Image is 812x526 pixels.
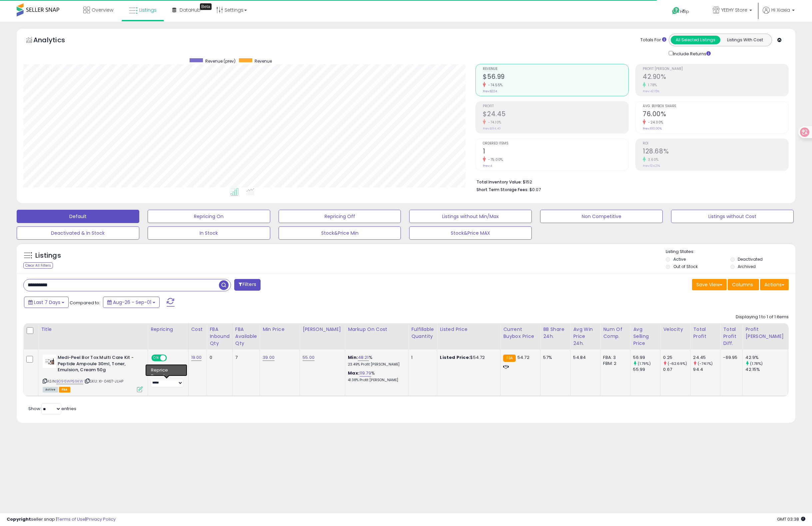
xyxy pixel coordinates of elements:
span: Revenue [255,58,272,64]
img: 31hUZXmwAPL._SL40_.jpg [43,355,56,368]
span: Help [680,9,689,14]
h5: Analytics [33,35,78,46]
h2: 128.68% [643,147,788,156]
small: -74.10% [486,120,501,125]
div: Tooltip anchor [200,3,212,10]
small: (-62.69%) [668,361,687,366]
p: 41.38% Profit [PERSON_NAME] [348,378,403,383]
button: Non Competitive [540,210,663,223]
span: ROI [643,142,788,145]
button: Default [17,210,139,223]
div: Total Profit Diff. [723,326,740,347]
span: Profit [483,105,628,108]
div: Include Returns [664,50,719,57]
div: 24.45 [693,355,720,361]
small: Prev: 42.15% [643,89,659,93]
span: DataHub [180,7,201,13]
button: Stock&Price MAX [409,226,532,240]
label: Out of Stock [673,264,698,269]
b: Short Term Storage Fees: [476,187,528,192]
th: The percentage added to the cost of goods (COGS) that forms the calculator for Min & Max prices. [345,323,408,350]
div: Velocity [663,326,687,333]
small: Prev: 4 [483,164,492,168]
div: 56.99 [633,355,660,361]
small: (-74.1%) [698,361,713,366]
button: Listings without Cost [671,210,794,223]
small: (1.78%) [750,361,763,366]
span: ON [152,355,160,361]
div: 55.99 [633,367,660,373]
span: Overview [92,7,113,13]
span: YEEHY Store [721,7,747,13]
span: FBA [59,387,70,393]
a: 55.00 [303,354,315,361]
div: -69.95 [723,355,737,361]
small: 3.60% [646,157,659,162]
span: Show: entries [28,405,76,412]
b: Min: [348,354,358,361]
div: Min Price [263,326,297,333]
button: In Stock [148,226,270,240]
span: Columns [732,281,753,288]
small: (1.79%) [638,361,651,366]
button: Aug-26 - Sep-01 [103,297,160,308]
h2: 42.90% [643,73,788,82]
h2: $56.99 [483,73,628,82]
div: Repricing [151,326,186,333]
a: 119.79 [360,370,371,377]
span: Hi Xiaxia [771,7,790,13]
label: Active [673,256,686,262]
span: OFF [166,355,177,361]
div: Preset: [151,372,183,387]
small: Prev: 100.00% [643,127,662,131]
div: Profit [PERSON_NAME] [745,326,785,340]
button: Repricing On [148,210,270,223]
div: Avg Selling Price [633,326,657,347]
small: FBA [503,355,515,362]
button: Save View [692,279,727,290]
div: Clear All Filters [23,262,53,269]
label: Archived [738,264,756,269]
div: 0.25 [663,355,690,361]
span: Ordered Items [483,142,628,145]
span: Revenue [483,67,628,71]
span: Compared to: [70,300,100,306]
div: Displaying 1 to 1 of 1 items [736,314,789,320]
p: 23.49% Profit [PERSON_NAME] [348,362,403,367]
button: Repricing Off [279,210,401,223]
span: Aug-26 - Sep-01 [113,299,151,306]
a: Hi Xiaxia [763,7,795,22]
div: Fulfillable Quantity [411,326,434,340]
div: 1 [411,355,432,361]
small: -74.55% [486,83,503,88]
h2: 76.00% [643,110,788,119]
div: FBA inbound Qty [210,326,230,347]
b: Medi-Peel Bor Tox Multi Care Kit - Peptide Ampoule 30ml, Toner, Emulsion, Cream 50g [58,355,139,375]
button: Actions [760,279,789,290]
b: Listed Price: [440,354,470,361]
div: Current Buybox Price [503,326,537,340]
div: FBA: 3 [603,355,625,361]
div: % [348,355,403,367]
div: % [348,370,403,383]
span: 54.72 [517,354,529,361]
div: BB Share 24h. [543,326,567,340]
span: Last 7 Days [34,299,60,306]
small: -75.00% [486,157,503,162]
li: $152 [476,177,784,185]
span: All listings currently available for purchase on Amazon [43,387,58,393]
button: Listings With Cost [720,36,770,44]
div: Avg Win Price 24h. [573,326,597,347]
div: Num of Comp. [603,326,627,340]
div: ASIN: [43,355,143,392]
a: 48.21 [358,354,369,361]
small: -24.00% [646,120,663,125]
span: $0.07 [529,186,541,193]
div: FBM: 2 [603,361,625,367]
div: 42.9% [745,355,788,361]
button: Deactivated & In Stock [17,226,139,240]
div: Total Profit [693,326,717,340]
div: Cost [191,326,204,333]
div: Amazon AI * [151,365,177,371]
span: Revenue (prev) [205,58,236,64]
